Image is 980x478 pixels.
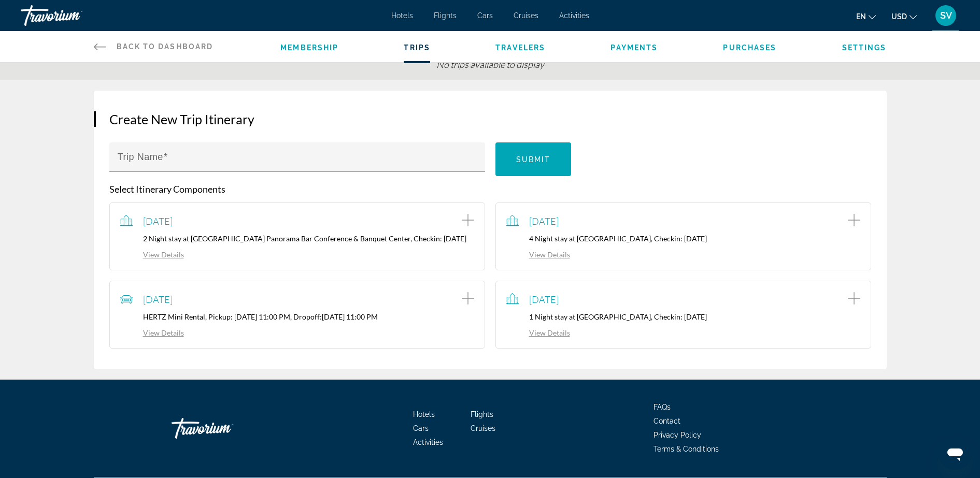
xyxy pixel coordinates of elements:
div: No trips available to display [94,59,887,80]
a: View Details [120,250,184,259]
a: View Details [506,328,570,337]
a: Back to Dashboard [94,31,214,62]
button: Add item to trip [848,292,860,307]
a: Hotels [413,410,435,418]
a: Travelers [495,44,545,52]
a: Purchases [723,44,776,52]
p: 4 Night stay at [GEOGRAPHIC_DATA], Checkin: [DATE] [506,234,860,243]
span: [DATE] [143,294,173,305]
p: Select Itinerary Components [109,183,871,195]
span: Submit [516,155,551,164]
button: Submit [495,142,572,176]
mat-label: Trip Name [118,152,163,162]
a: Membership [280,44,338,52]
a: Payments [610,44,658,52]
button: Add item to trip [462,292,474,307]
button: User Menu [932,5,959,26]
a: Flights [434,11,457,20]
h3: Create New Trip Itinerary [109,111,871,127]
span: Back to Dashboard [117,42,214,51]
button: Add item to trip [462,213,474,229]
button: Change currency [891,9,917,24]
a: Hotels [391,11,413,20]
button: Add item to trip [848,213,860,229]
span: en [856,12,866,21]
p: 1 Night stay at [GEOGRAPHIC_DATA], Checkin: [DATE] [506,312,860,321]
a: FAQs [654,403,671,411]
a: View Details [120,328,184,337]
a: Privacy Policy [654,431,701,439]
button: Change language [856,9,876,24]
a: Activities [413,438,443,446]
a: Contact [654,417,680,425]
a: Trips [404,44,430,52]
a: Cars [413,424,429,432]
span: [DATE] [529,215,559,227]
a: Cruises [514,11,538,20]
a: Settings [842,44,887,52]
a: Flights [471,410,493,418]
a: Terms & Conditions [654,445,719,453]
a: Travorium [172,413,275,444]
span: USD [891,12,907,21]
p: 2 Night stay at [GEOGRAPHIC_DATA] Panorama Bar Conference & Banquet Center, Checkin: [DATE] [120,234,474,243]
a: Activities [559,11,589,20]
a: Cars [477,11,493,20]
span: [DATE] [529,294,559,305]
a: View Details [506,250,570,259]
span: [DATE] [143,215,173,227]
span: SV [940,10,952,21]
a: Travorium [21,2,124,29]
iframe: Poga, lai palaistu ziņojumapmaiņas logu [939,437,972,470]
p: HERTZ Mini Rental, Pickup: [DATE] 11:00 PM, Dropoff:[DATE] 11:00 PM [120,312,474,321]
a: Cruises [471,424,495,432]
